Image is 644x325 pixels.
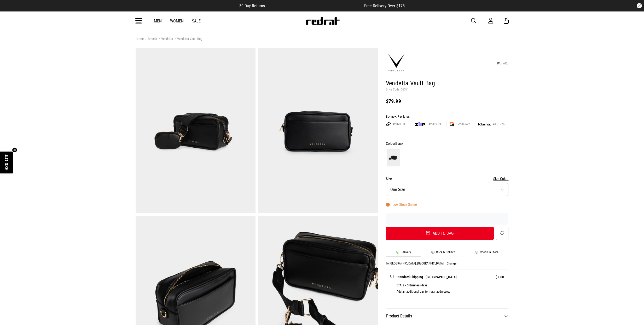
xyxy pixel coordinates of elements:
span: 4x $19.99 [427,122,443,126]
img: Vendetta Vault Bag in Black [136,48,256,213]
div: Colour [386,140,509,147]
span: $20 Off [4,154,9,170]
a: Vendetta [157,37,173,42]
img: Black [387,149,400,166]
img: Vendetta [386,52,407,73]
p: ETA: 2 - 3 Business days Add an additional day for rural addresses. [397,282,504,295]
a: SHARE [497,62,508,65]
button: One Size [386,183,509,196]
img: zip [415,122,425,127]
img: KLARNA [478,123,491,126]
span: One Size [390,187,405,192]
button: Size Guide [493,176,508,182]
button: Change [447,262,456,265]
img: AFTERPAY [386,122,391,126]
span: 12x $6.67* [454,122,472,126]
dt: Product Details [386,309,509,324]
span: 4x $19.99 [491,122,507,126]
img: Redrat logo [305,17,340,25]
a: Sale [192,19,201,23]
iframe: Customer reviews powered by Trustpilot [386,216,509,221]
div: Buy now, Pay later. [386,115,509,119]
span: Free Delivery Over $175 [364,3,405,8]
img: Vendetta Vault Bag in Black [258,48,378,213]
iframe: Customer reviews powered by Trustpilot [275,3,354,8]
span: $7.00 [496,274,504,280]
h1: Vendetta Vault Bag [386,79,509,88]
button: Close teaser [12,147,17,153]
p: To [GEOGRAPHIC_DATA], [GEOGRAPHIC_DATA] [386,262,444,265]
img: SPLITPAY [450,122,454,126]
div: Size [386,176,509,182]
a: Brands [144,37,157,42]
a: Men [154,19,162,23]
div: Low Stock Online [386,202,417,207]
li: Check in Store [465,250,509,256]
button: Add to bag [386,227,494,240]
div: $79.99 [386,98,509,104]
a: Vendetta Vault Bag [173,37,202,42]
span: 30 Day Returns [239,3,265,8]
a: Women [170,19,184,23]
span: Black [395,141,403,146]
li: Click & Collect [421,250,465,256]
span: Standard Shipping - [GEOGRAPHIC_DATA] [397,274,457,280]
p: Style Code: 59371 [386,88,509,92]
span: 4x $20.00 [391,122,407,126]
li: Delivery [386,250,421,256]
a: Home [136,37,144,41]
